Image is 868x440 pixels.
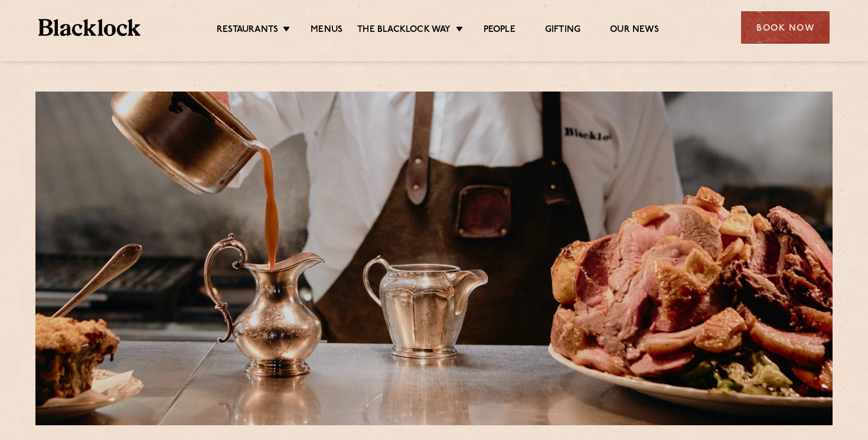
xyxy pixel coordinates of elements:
[311,24,342,37] a: Menus
[38,19,141,36] img: BL_Textured_Logo-footer-cropped.svg
[610,24,659,37] a: Our News
[217,24,278,37] a: Restaurants
[357,24,451,37] a: The Blacklock Way
[741,11,830,44] div: Book Now
[484,24,515,37] a: People
[545,24,580,37] a: Gifting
